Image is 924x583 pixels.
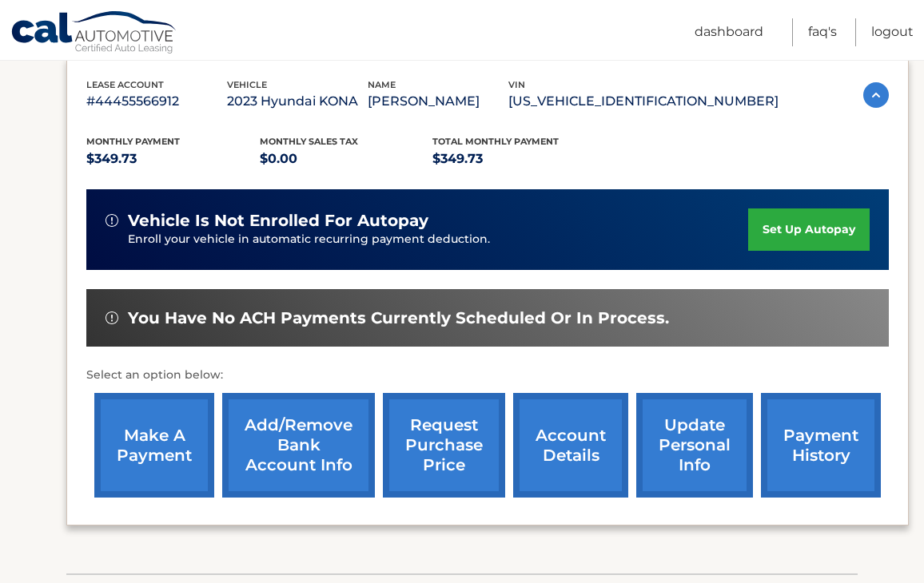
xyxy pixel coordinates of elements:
p: #44455566912 [86,90,227,113]
img: alert-white.svg [106,311,118,324]
p: Select an option below: [86,366,889,385]
img: alert-white.svg [106,214,118,227]
span: vin [508,79,525,90]
img: accordion-active.svg [863,82,889,108]
a: request purchase price [383,393,505,498]
a: account details [513,393,628,498]
p: $0.00 [260,148,433,170]
a: Logout [871,18,914,46]
span: lease account [86,79,164,90]
p: 2023 Hyundai KONA [227,90,368,113]
a: set up autopay [748,208,870,251]
span: Monthly sales Tax [260,136,358,147]
a: update personal info [636,393,753,498]
span: name [368,79,396,90]
span: You have no ACH payments currently scheduled or in process. [128,308,669,328]
a: FAQ's [808,18,837,46]
span: Total Monthly Payment [432,136,559,147]
a: payment history [761,393,881,498]
span: Monthly Payment [86,136,180,147]
span: vehicle [227,79,267,90]
p: $349.73 [432,148,606,170]
a: make a payment [94,393,214,498]
a: Dashboard [695,18,763,46]
a: Add/Remove bank account info [222,393,375,498]
a: Cal Automotive [10,10,178,57]
p: [US_VEHICLE_IDENTIFICATION_NUMBER] [508,90,779,113]
span: vehicle is not enrolled for autopay [128,211,428,231]
p: $349.73 [86,148,260,170]
p: Enroll your vehicle in automatic recurring payment deduction. [128,231,748,248]
p: [PERSON_NAME] [368,90,508,113]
